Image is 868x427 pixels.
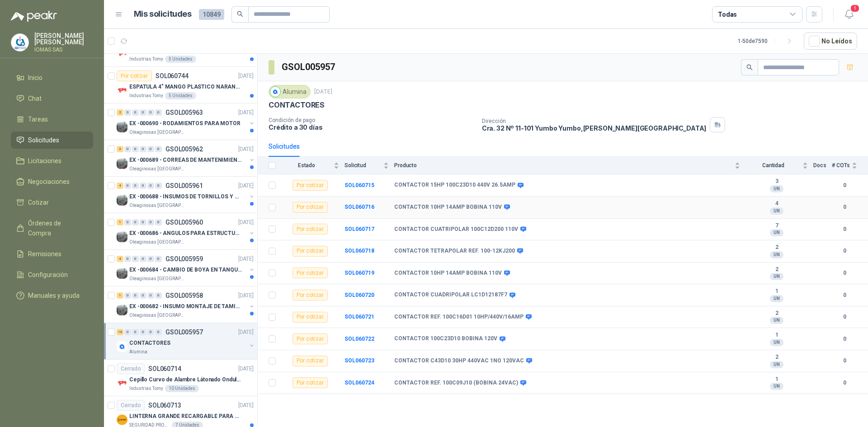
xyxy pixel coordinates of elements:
th: Solicitud [344,157,394,174]
img: Company Logo [117,231,127,242]
b: 3 [745,178,808,185]
p: [DATE] [238,255,254,263]
div: Por cotizar [292,377,328,388]
img: Company Logo [11,34,28,51]
a: SOL060723 [344,357,374,364]
b: 4 [745,200,808,207]
div: 4 [117,256,123,262]
p: [DATE] [238,365,254,373]
b: CONTACTOR C43D10 30HP 440VAC 1NO 120VAC [394,357,524,365]
b: 0 [832,335,857,343]
a: Tareas [11,111,93,128]
h3: GSOL005957 [282,60,336,74]
p: Industrias Tomy [129,385,163,392]
span: Órdenes de Compra [28,218,85,238]
div: Por cotizar [292,224,328,235]
b: CONTACTOR CUATRIPOLAR 100C12D200 110V [394,226,518,233]
b: 0 [832,269,857,277]
b: SOL060715 [344,182,374,188]
a: 4 0 0 0 0 0 GSOL005961[DATE] Company LogoEX -000688 - INSUMOS DE TORNILLOS Y TUERCASOleaginosas [... [117,180,255,209]
p: Oleaginosas [GEOGRAPHIC_DATA][PERSON_NAME] [129,275,186,282]
a: Manuales y ayuda [11,287,93,304]
b: 0 [832,379,857,387]
button: 1 [841,6,857,23]
b: 1 [745,288,808,295]
img: Company Logo [117,341,127,352]
div: 0 [155,256,162,262]
img: Company Logo [117,195,127,206]
p: [PERSON_NAME] [PERSON_NAME] [34,33,93,45]
b: 2 [745,310,808,317]
span: 1 [850,4,860,13]
p: GSOL005962 [165,146,203,152]
div: 0 [132,146,139,152]
b: SOL060719 [344,270,374,276]
div: Cerrado [117,363,145,374]
div: 0 [155,329,162,335]
b: CONTACTOR CUADRIPOLAR LC1D12187F7 [394,291,507,299]
b: 0 [832,357,857,365]
div: UN [770,251,783,258]
div: UN [770,229,783,236]
div: 0 [147,146,154,152]
p: GSOL005963 [165,109,203,116]
div: Por cotizar [292,246,328,257]
p: [DATE] [238,328,254,337]
th: Docs [813,157,832,174]
p: [DATE] [238,72,254,80]
b: SOL060724 [344,380,374,386]
p: EX -000690 - RODAMIENTOS PARA MOTOR [129,119,241,128]
a: 3 0 0 0 0 0 GSOL005962[DATE] Company LogoEX -000689 - CORREAS DE MANTENIMIENTOOleaginosas [GEOGRA... [117,144,255,173]
span: Inicio [28,73,42,83]
span: # COTs [832,162,850,169]
p: Oleaginosas [GEOGRAPHIC_DATA][PERSON_NAME] [129,239,186,246]
div: 0 [124,146,131,152]
span: Configuración [28,270,68,280]
div: 3 [117,146,123,152]
div: Alumina [269,85,311,99]
span: Manuales y ayuda [28,291,80,300]
a: SOL060718 [344,248,374,254]
div: Por cotizar [292,180,328,191]
div: 0 [132,256,139,262]
div: 0 [132,109,139,116]
div: 0 [140,256,146,262]
p: EX -000688 - INSUMOS DE TORNILLOS Y TUERCAS [129,192,242,201]
p: Oleaginosas [GEOGRAPHIC_DATA][PERSON_NAME] [129,312,186,319]
p: Oleaginosas [GEOGRAPHIC_DATA][PERSON_NAME] [129,202,186,209]
p: Cra. 32 Nº 11-101 Yumbo Yumbo , [PERSON_NAME][GEOGRAPHIC_DATA] [482,124,707,132]
b: 1 [745,332,808,339]
p: EX -000686 - ANGULOS PARA ESTRUCTURAS DE FOSA DE L [129,229,242,238]
a: SOL060721 [344,314,374,320]
p: [DATE] [238,108,254,117]
span: Producto [394,162,733,169]
b: SOL060722 [344,336,374,342]
div: 0 [155,109,162,116]
span: Estado [281,162,332,169]
a: SOL060717 [344,226,374,232]
div: 0 [124,183,131,189]
img: Company Logo [117,414,127,425]
p: Crédito a 30 días [269,123,475,131]
span: Remisiones [28,249,61,259]
a: Chat [11,90,93,107]
a: 1 0 0 0 0 0 GSOL005958[DATE] Company LogoEX -000682 - INSUMO MONTAJE DE TAMIZ DE LICOR DE POleagi... [117,290,255,319]
span: Chat [28,94,42,103]
div: Por cotizar [292,333,328,344]
b: 2 [745,244,808,251]
div: 0 [124,256,131,262]
p: CONTACTORES [269,100,325,110]
div: 0 [147,292,154,299]
p: Industrias Tomy [129,56,163,63]
a: Por cotizarSOL060744[DATE] Company LogoESPATULA 4" MANGO PLASTICO NARANJA MARCA TRUPPERIndustrias... [104,67,257,103]
b: 7 [745,222,808,230]
a: SOL060716 [344,204,374,210]
a: Remisiones [11,245,93,263]
div: Por cotizar [292,290,328,300]
span: Cantidad [745,162,801,169]
img: Company Logo [117,48,127,59]
div: 0 [132,329,139,335]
